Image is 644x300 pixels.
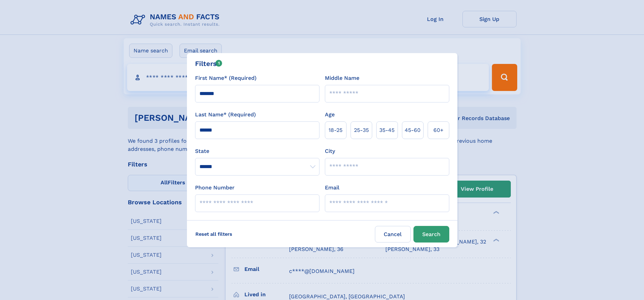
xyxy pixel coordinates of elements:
[195,111,256,119] label: Last Name* (Required)
[375,226,411,243] label: Cancel
[325,111,335,119] label: Age
[325,74,359,82] label: Middle Name
[325,147,335,155] label: City
[329,126,342,134] span: 18‑25
[379,126,395,134] span: 35‑45
[191,226,237,242] label: Reset all filters
[405,126,421,134] span: 45‑60
[413,226,449,243] button: Search
[354,126,369,134] span: 25‑35
[195,74,257,82] label: First Name* (Required)
[325,184,339,192] label: Email
[195,59,222,69] div: Filters
[433,126,444,134] span: 60+
[195,147,319,155] label: State
[195,184,235,192] label: Phone Number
